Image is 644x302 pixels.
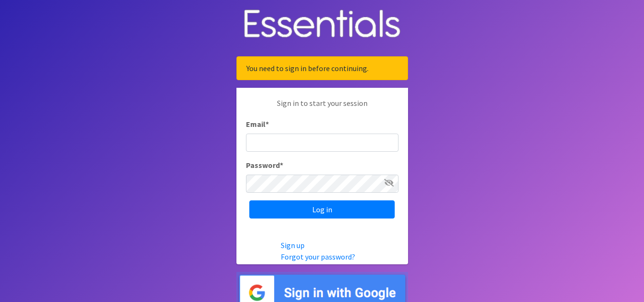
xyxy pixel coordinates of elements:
a: Forgot your password? [281,252,355,261]
label: Password [246,159,283,171]
div: You need to sign in before continuing. [236,56,408,80]
label: Email [246,118,269,130]
abbr: required [280,160,283,170]
a: Sign up [281,240,305,250]
input: Log in [249,200,395,219]
p: Sign in to start your session [246,97,399,118]
abbr: required [266,119,269,129]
